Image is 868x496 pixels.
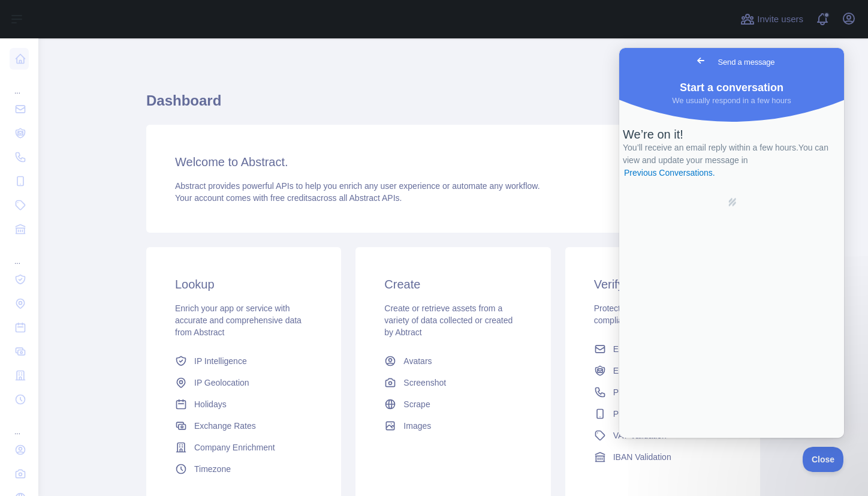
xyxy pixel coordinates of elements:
[194,377,249,389] span: IP Geolocation
[170,437,317,458] a: Company Enrichment
[403,377,446,389] span: Screenshot
[170,393,317,415] a: Holidays
[175,181,540,191] span: Abstract provides powerful APIs to help you enrich any user experience or automate any workflow.
[594,303,716,325] span: Protect your app and ensure compliance with verification APIs
[403,355,432,367] span: Avatars
[589,360,736,381] a: Email Reputation
[170,458,317,480] a: Timezone
[589,338,736,360] a: Email Validation
[613,386,676,398] span: Phone Validation
[803,447,844,472] iframe: Help Scout Beacon - Close
[589,381,736,403] a: Phone Validation
[384,303,513,337] span: Create or retrieve assets from a variety of data collected or created by Abtract
[613,451,671,463] span: IBAN Validation
[619,48,844,438] iframe: Help Scout Beacon - Live Chat, Contact Form, and Knowledge Base
[194,355,247,367] span: IP Intelligence
[379,372,526,393] a: Screenshot
[194,441,275,453] span: Company Enrichment
[379,415,526,437] a: Images
[270,193,312,203] span: free credits
[403,420,431,432] span: Images
[589,425,736,446] a: VAT Validation
[379,393,526,415] a: Scrape
[170,350,317,372] a: IP Intelligence
[10,72,29,96] div: ...
[613,429,667,441] span: VAT Validation
[738,10,806,29] button: Invite users
[613,343,673,355] span: Email Validation
[170,372,317,393] a: IP Geolocation
[384,276,522,293] h3: Create
[194,420,256,432] span: Exchange Rates
[175,154,731,170] h3: Welcome to Abstract.
[403,398,430,410] span: Scrape
[194,398,227,410] span: Holidays
[613,365,677,377] span: Email Reputation
[175,303,302,337] span: Enrich your app or service with accurate and comprehensive data from Abstract
[589,403,736,425] a: Phone Intelligence
[613,408,682,420] span: Phone Intelligence
[757,13,803,26] span: Invite users
[10,413,29,437] div: ...
[175,193,402,203] span: Your account comes with across all Abstract APIs.
[10,242,29,266] div: ...
[146,91,760,120] h1: Dashboard
[589,446,736,468] a: IBAN Validation
[170,415,317,437] a: Exchange Rates
[175,276,312,293] h3: Lookup
[194,463,231,475] span: Timezone
[379,350,526,372] a: Avatars
[594,276,731,293] h3: Verify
